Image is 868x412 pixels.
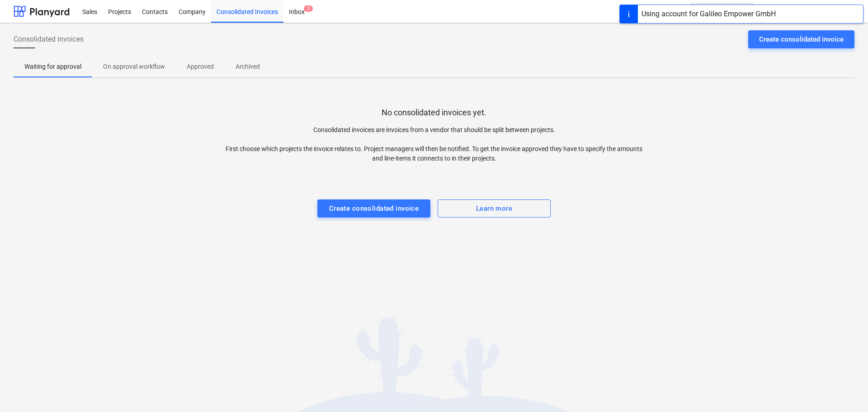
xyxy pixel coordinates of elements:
[476,203,512,214] div: Learn more
[24,62,81,71] p: Waiting for approval
[642,9,776,19] div: Using account for Galileo Empower GmbH
[748,30,854,48] button: Create consolidated invoice
[224,125,644,163] p: Consolidated invoices are invoices from a vendor that should be split between projects. First cho...
[14,34,84,45] span: Consolidated invoices
[382,107,486,118] p: No consolidated invoices yet.
[317,199,430,218] button: Create consolidated invoice
[438,199,551,218] button: Learn more
[823,369,868,412] iframe: Chat Widget
[329,203,419,214] div: Create consolidated invoice
[304,5,313,12] span: 2
[187,62,214,71] p: Approved
[759,33,844,45] div: Create consolidated invoice
[236,62,260,71] p: Archived
[103,62,165,71] p: On approval workflow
